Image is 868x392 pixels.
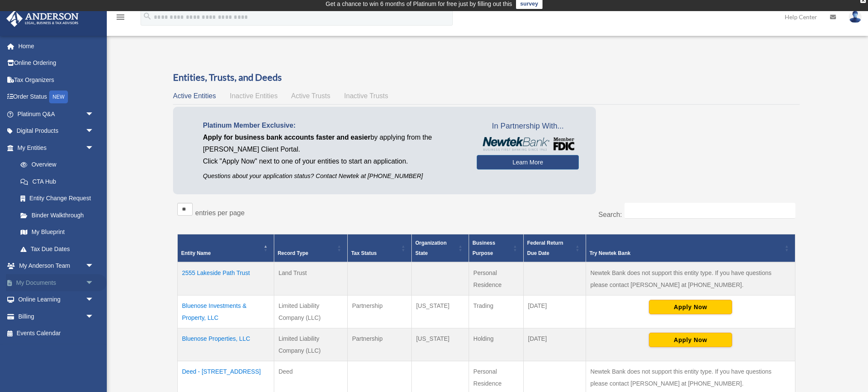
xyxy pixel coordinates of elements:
[469,234,524,263] th: Business Purpose: Activate to sort
[173,92,216,99] span: Active Entities
[412,295,469,328] td: [US_STATE]
[477,120,579,133] span: In Partnership With...
[85,274,103,292] span: arrow_drop_down
[203,134,370,141] span: Apply for business bank accounts faster and easier
[12,207,103,224] a: Binder Walkthrough
[348,295,412,328] td: Partnership
[4,10,81,27] img: Anderson Advisors Platinum Portal
[85,257,103,275] span: arrow_drop_down
[348,328,412,361] td: Partnership
[178,262,274,295] td: 2555 Lakeside Path Trust
[415,240,446,256] span: Organization State
[6,123,107,140] a: Digital Productsarrow_drop_down
[85,291,103,309] span: arrow_drop_down
[472,240,495,256] span: Business Purpose
[649,333,732,347] button: Apply Now
[178,328,274,361] td: Bluenose Properties, LLC
[203,120,464,132] p: Platinum Member Exclusive:
[344,92,388,99] span: Inactive Trusts
[477,155,579,170] a: Learn More
[181,250,211,256] span: Entity Name
[412,234,469,263] th: Organization State: Activate to sort
[527,240,563,256] span: Federal Return Due Date
[85,308,103,325] span: arrow_drop_down
[524,234,586,263] th: Federal Return Due Date: Activate to sort
[469,328,524,361] td: Holding
[12,224,103,241] a: My Blueprint
[351,250,377,256] span: Tax Status
[291,92,331,99] span: Active Trusts
[481,137,575,151] img: NewtekBankLogoSM.png
[6,308,107,325] a: Billingarrow_drop_down
[274,295,347,328] td: Limited Liability Company (LLC)
[115,12,126,22] i: menu
[12,190,103,207] a: Entity Change Request
[598,211,622,218] label: Search:
[849,11,862,23] img: User Pic
[143,12,152,21] i: search
[6,291,107,308] a: Online Learningarrow_drop_down
[348,234,412,263] th: Tax Status: Activate to sort
[203,155,464,167] p: Click "Apply Now" next to one of your entities to start an application.
[278,250,308,256] span: Record Type
[12,240,103,257] a: Tax Due Dates
[6,88,107,106] a: Order StatusNEW
[203,171,464,181] p: Questions about your application status? Contact Newtek at [PHONE_NUMBER]
[274,234,347,263] th: Record Type: Activate to sort
[6,257,107,275] a: My Anderson Teamarrow_drop_down
[586,262,795,295] td: Newtek Bank does not support this entity type. If you have questions please contact [PERSON_NAME]...
[6,105,107,123] a: Platinum Q&Aarrow_drop_down
[524,295,586,328] td: [DATE]
[85,105,103,123] span: arrow_drop_down
[178,234,274,263] th: Entity Name: Activate to invert sorting
[12,173,103,190] a: CTA Hub
[6,71,107,88] a: Tax Organizers
[649,300,732,314] button: Apply Now
[274,328,347,361] td: Limited Liability Company (LLC)
[469,295,524,328] td: Trading
[85,123,103,140] span: arrow_drop_down
[524,328,586,361] td: [DATE]
[195,209,245,216] label: entries per page
[412,328,469,361] td: [US_STATE]
[469,262,524,295] td: Personal Residence
[6,139,103,156] a: My Entitiesarrow_drop_down
[589,248,782,258] div: Try Newtek Bank
[6,38,107,55] a: Home
[6,274,107,291] a: My Documentsarrow_drop_down
[85,139,103,157] span: arrow_drop_down
[586,234,795,263] th: Try Newtek Bank : Activate to sort
[115,15,126,22] a: menu
[230,92,278,99] span: Inactive Entities
[203,132,464,155] p: by applying from the [PERSON_NAME] Client Portal.
[178,295,274,328] td: Bluenose Investments & Property, LLC
[173,71,800,84] h3: Entities, Trusts, and Deeds
[6,55,107,72] a: Online Ordering
[274,262,347,295] td: Land Trust
[6,325,107,342] a: Events Calendar
[12,156,98,173] a: Overview
[49,91,68,103] div: NEW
